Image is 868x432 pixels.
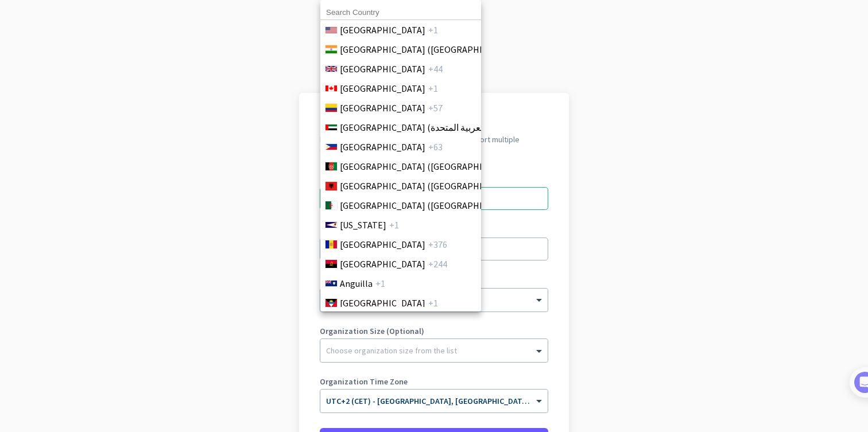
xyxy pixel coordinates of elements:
span: [GEOGRAPHIC_DATA] [340,62,425,76]
span: [GEOGRAPHIC_DATA] [340,238,425,251]
span: [GEOGRAPHIC_DATA] (‫[GEOGRAPHIC_DATA]‬‎) [340,159,519,173]
span: [GEOGRAPHIC_DATA] ([GEOGRAPHIC_DATA]) [340,42,519,56]
span: [GEOGRAPHIC_DATA] [340,257,425,271]
span: Anguilla [340,277,373,290]
span: +1 [389,218,399,232]
span: [GEOGRAPHIC_DATA] (‫[GEOGRAPHIC_DATA]‬‎) [340,199,519,212]
span: [US_STATE] [340,218,386,232]
input: Search Country [320,5,481,20]
span: +244 [428,257,447,271]
span: +1 [428,296,438,310]
span: +44 [428,62,443,76]
span: [GEOGRAPHIC_DATA] [340,81,425,95]
span: [GEOGRAPHIC_DATA] ([GEOGRAPHIC_DATA]) [340,179,519,193]
span: [GEOGRAPHIC_DATA] [340,23,425,37]
span: [GEOGRAPHIC_DATA] (‫الإمارات العربية المتحدة‬‎) [340,120,521,134]
span: [GEOGRAPHIC_DATA] [340,101,425,115]
span: +63 [428,140,443,154]
span: [GEOGRAPHIC_DATA] [340,296,425,310]
span: +1 [375,277,385,290]
span: +1 [428,81,438,95]
span: +376 [428,238,447,251]
span: +57 [428,101,443,115]
span: [GEOGRAPHIC_DATA] [340,140,425,154]
span: +1 [428,23,438,37]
